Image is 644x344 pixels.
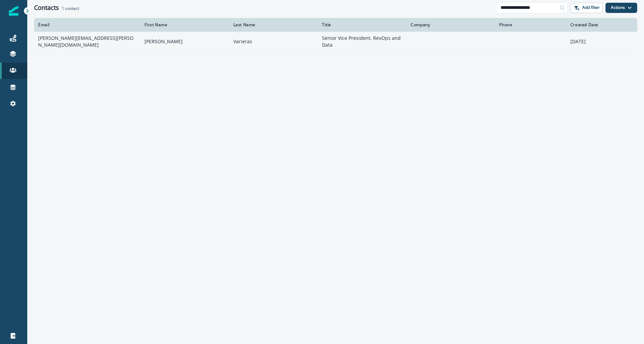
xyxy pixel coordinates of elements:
[9,6,18,16] img: Inflection
[570,38,633,45] p: [DATE]
[411,22,491,28] div: Company
[62,6,79,11] h2: contact
[322,35,402,48] p: Senior Vice President, RevOps and Data
[570,22,633,28] div: Created Date
[38,22,136,28] div: Email
[570,3,603,13] button: Add filter
[605,3,637,13] button: Actions
[62,5,64,11] span: 1
[34,32,637,51] a: [PERSON_NAME][EMAIL_ADDRESS][PERSON_NAME][DOMAIN_NAME][PERSON_NAME]VarierasSenior Vice President,...
[34,32,140,51] td: [PERSON_NAME][EMAIL_ADDRESS][PERSON_NAME][DOMAIN_NAME]
[34,4,59,12] h1: Contacts
[140,32,229,51] td: [PERSON_NAME]
[322,22,402,28] div: Title
[233,22,314,28] div: Last Name
[582,5,600,10] p: Add filter
[499,22,562,28] div: Phone
[144,22,225,28] div: First Name
[229,32,318,51] td: Varieras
